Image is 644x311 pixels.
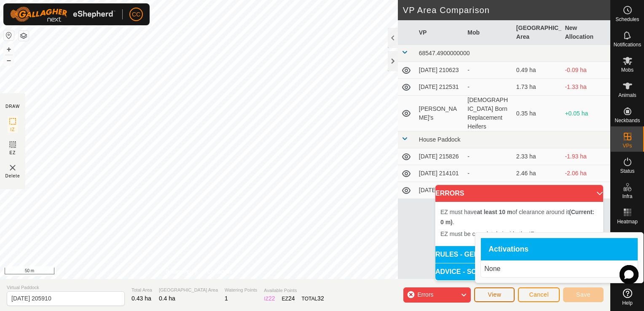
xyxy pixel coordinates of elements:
[5,173,20,179] span: Delete
[268,295,275,302] span: 22
[474,287,515,302] button: View
[207,268,232,276] a: Contact Us
[166,268,197,276] a: Privacy Policy
[622,194,632,199] span: Infra
[529,291,549,298] span: Cancel
[416,96,464,131] td: [PERSON_NAME]'s
[620,169,634,174] span: Status
[513,96,562,131] td: 0.35 ha
[302,294,324,303] div: TOTAL
[19,31,29,41] button: Map Layers
[159,287,218,294] span: [GEOGRAPHIC_DATA] Area
[617,219,638,224] span: Heatmap
[440,231,536,237] span: EZ must be completely inside the IZ.
[225,295,228,302] span: 1
[4,30,14,40] button: Reset Map
[416,182,464,199] td: [DATE] 215902
[416,20,464,45] th: VP
[611,285,644,309] a: Help
[131,295,151,302] span: 0.43 ha
[440,209,594,225] span: EZ must have of clearance around it .
[513,20,562,45] th: [GEOGRAPHIC_DATA] Area
[561,148,610,165] td: -1.93 ha
[416,165,464,182] td: [DATE] 214101
[435,251,497,258] span: RULES - GENERAL
[622,300,633,306] span: Help
[435,190,464,197] span: ERRORS
[467,152,510,161] div: -
[513,165,562,182] td: 2.46 ha
[513,62,562,79] td: 0.49 ha
[419,136,461,143] span: House Paddock
[435,246,603,263] p-accordion-header: RULES - GENERAL
[488,246,529,253] span: Activations
[416,148,464,165] td: [DATE] 215826
[435,263,603,280] p-accordion-header: ADVICE - SCHEDULED MOVES
[159,295,175,302] span: 0.4 ha
[435,185,603,202] p-accordion-header: ERRORS
[5,103,20,110] div: DRAW
[561,62,610,79] td: -0.09 ha
[477,209,512,215] b: at least 10 m
[464,20,513,45] th: Mob
[561,165,610,182] td: -2.06 ha
[4,44,14,54] button: +
[416,79,464,96] td: [DATE] 212531
[416,62,464,79] td: [DATE] 210623
[8,163,18,173] img: VP
[623,143,632,148] span: VPs
[10,150,16,156] span: EZ
[11,126,15,133] span: IZ
[403,5,610,15] h2: VP Area Comparison
[4,55,14,65] button: –
[614,42,641,47] span: Notifications
[467,169,510,178] div: -
[131,287,152,294] span: Total Area
[264,287,324,294] span: Available Points
[419,50,470,56] span: 68547.4900000000
[317,295,324,302] span: 32
[488,291,501,298] span: View
[467,66,510,75] div: -
[614,118,640,123] span: Neckbands
[513,148,562,165] td: 2.33 ha
[484,264,634,274] p: None
[435,202,603,246] p-accordion-content: ERRORS
[561,79,610,96] td: -1.33 ha
[10,7,115,22] img: Gallagher Logo
[417,291,433,298] span: Errors
[513,182,562,199] td: 2.55 ha
[467,96,510,131] div: [DEMOGRAPHIC_DATA] Born Replacement Heifers
[518,287,560,302] button: Cancel
[561,182,610,199] td: -2.15 ha
[132,10,140,19] span: CC
[467,83,510,91] div: -
[561,96,610,131] td: +0.05 ha
[282,294,295,303] div: EZ
[576,291,590,298] span: Save
[225,287,257,294] span: Watering Points
[621,67,633,72] span: Mobs
[615,17,639,22] span: Schedules
[563,287,604,302] button: Save
[435,268,535,275] span: ADVICE - SCHEDULED MOVES
[288,295,295,302] span: 24
[561,20,610,45] th: New Allocation
[513,79,562,96] td: 1.73 ha
[618,93,636,98] span: Animals
[264,294,275,303] div: IZ
[7,284,125,291] span: Virtual Paddock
